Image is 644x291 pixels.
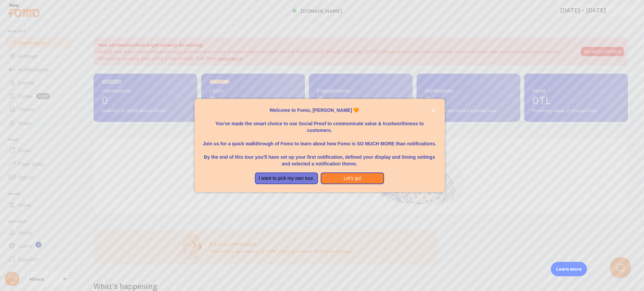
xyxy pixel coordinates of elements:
[203,114,437,134] p: You've made the smart choice to use Social Proof to communicate value & trustworthiness to custom...
[551,262,587,276] div: Learn more
[430,107,437,114] button: close,
[255,172,318,185] button: I want to pick my own tour.
[203,147,437,167] p: By the end of this tour you'll have set up your first notification, defined your display and timi...
[556,266,582,272] p: Learn more
[203,107,437,114] p: Welcome to Fomo, [PERSON_NAME] 🧡
[195,99,445,193] div: Welcome to Fomo, Eren Görkem Şahin 🧡You&amp;#39;ve made the smart choice to use Social Proof to c...
[203,134,437,147] p: Join us for a quick walkthrough of Fomo to learn about how Fomo is SO MUCH MORE than notifications.
[321,172,384,185] button: Let's go!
